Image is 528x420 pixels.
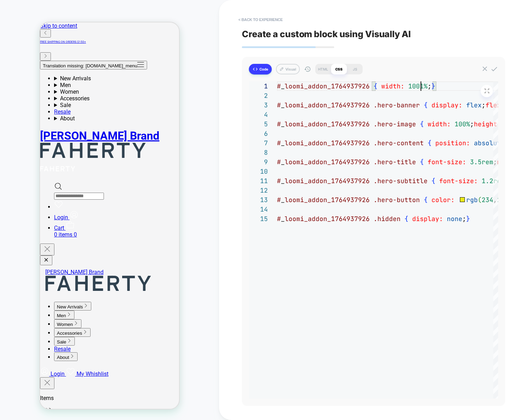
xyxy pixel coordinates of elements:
span: .hero-content [374,139,424,147]
span: # [277,139,281,147]
span: ; [462,215,466,223]
span: 3.5rem [470,158,493,166]
span: .hero-banner [374,101,420,109]
span: Women [17,299,33,305]
span: # [277,158,281,166]
span: Create a custom block using Visually AI [242,29,505,39]
span: 0 [34,209,37,215]
span: _ [281,139,285,147]
span: # [277,120,281,128]
div: 11 [249,176,268,186]
span: font-size: [428,158,466,166]
button: Expand Men [14,288,34,297]
span: absolute [474,139,505,147]
summary: New Arrivals [14,53,139,59]
span: New Arrivals [17,282,43,287]
span: About [17,332,29,338]
div: 10 [249,167,268,176]
div: 2 [249,91,268,100]
span: rgb [466,196,478,204]
a: Resale [14,86,31,93]
button: Expand New Arrivals [14,279,51,288]
button: Expand Accessories [14,306,51,314]
span: _ [281,82,285,90]
a: [PERSON_NAME] Brand [5,246,144,270]
a: Resale [14,323,31,330]
a: Cart 0 items [14,202,139,215]
div: CSS [331,64,347,74]
span: loomi_addon_1764937926 [285,196,370,204]
span: Login [14,192,28,198]
span: ; [428,82,431,90]
div: 6 [249,129,268,138]
span: 1001% [408,82,428,90]
div: 3 [249,100,268,110]
span: .hero-button [374,196,420,204]
span: loomi_addon_1764937926 [285,120,370,128]
span: { [428,139,431,147]
span: flex [466,101,482,109]
span: # [277,196,281,204]
summary: Accessories [14,73,139,79]
span: loomi_addon_1764937926 [285,177,370,185]
span: { [404,215,408,223]
span: display: [431,101,462,109]
div: 14 [249,205,268,214]
span: 1.2rem [482,177,505,185]
span: 234 [482,196,493,204]
span: ( [478,196,482,204]
span: # [277,215,281,223]
span: { [424,196,428,204]
span: Accessories [17,308,42,313]
button: < Back to experience [235,14,286,25]
span: .hero-image [374,120,416,128]
span: loomi_addon_1764937926 [285,82,370,90]
span: width: [428,120,451,128]
div: Search drawer [14,160,139,177]
button: Visual [276,64,300,74]
span: ; [470,120,474,128]
summary: About [14,93,139,99]
div: 7 [249,138,268,148]
span: .hero-subtitle [374,177,428,185]
button: Expand About [14,330,38,339]
span: Login [11,348,25,355]
span: { [431,177,435,185]
span: _ [281,120,285,128]
span: { [374,82,377,90]
span: [PERSON_NAME] Brand [5,246,64,253]
span: none [447,215,462,223]
div: JS [347,64,363,74]
span: ; [482,101,486,109]
span: loomi_addon_1764937926 [285,139,370,147]
div: 8 [249,148,268,157]
span: { [420,158,424,166]
span: loomi_addon_1764937926 [285,101,370,109]
span: Cart [14,202,24,209]
span: # [277,101,281,109]
span: .hidden [374,215,401,223]
span: Men [17,291,26,296]
summary: Sale [14,79,139,86]
span: display: [412,215,443,223]
span: _ [281,158,285,166]
button: Expand Women [14,297,41,306]
summary: Women [14,66,139,73]
span: 100% [455,120,470,128]
a: My Whishlist [26,348,68,355]
button: Code [249,64,272,74]
div: 13 [249,195,268,205]
span: _ [281,215,285,223]
span: 0 items [14,209,32,215]
div: 15 [249,214,268,224]
span: color: [431,196,455,204]
span: _ [281,196,285,204]
span: } [466,215,470,223]
span: font-size: [439,177,478,185]
summary: Men [14,59,139,66]
span: # [277,177,281,185]
div: HTML [315,64,331,74]
span: } [431,82,435,90]
div: 9 [249,157,268,167]
button: Expand Sale [14,314,35,323]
